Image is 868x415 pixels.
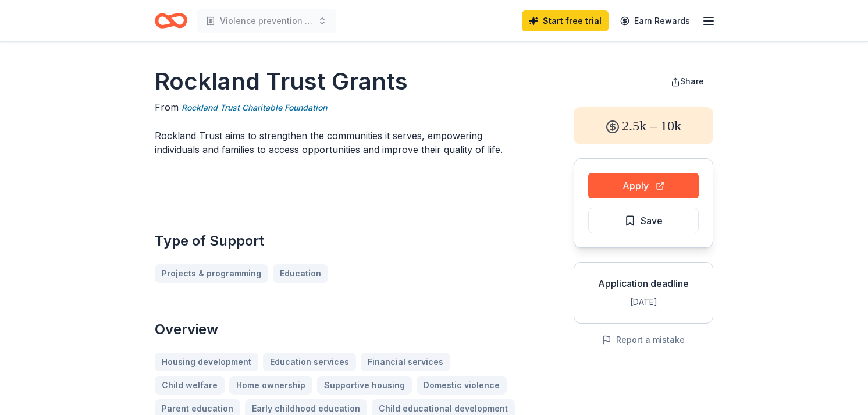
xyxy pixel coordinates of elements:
[155,320,518,339] h2: Overview
[641,213,663,228] span: Save
[680,76,704,86] span: Share
[220,14,313,28] span: Violence prevention education
[155,264,268,283] a: Projects & programming
[584,295,703,309] div: [DATE]
[155,65,518,98] h1: Rockland Trust Grants
[588,173,699,198] button: Apply
[155,100,518,115] div: From
[602,333,685,347] button: Report a mistake
[588,208,699,233] button: Save
[522,10,609,31] a: Start free trial
[574,107,713,144] div: 2.5k – 10k
[613,10,697,31] a: Earn Rewards
[182,101,327,115] a: Rockland Trust Charitable Foundation
[273,264,328,283] a: Education
[155,129,518,157] p: Rockland Trust aims to strengthen the communities it serves, empowering individuals and families ...
[584,276,703,290] div: Application deadline
[155,232,518,250] h2: Type of Support
[155,7,187,34] a: Home
[197,9,336,33] button: Violence prevention education
[661,70,713,93] button: Share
